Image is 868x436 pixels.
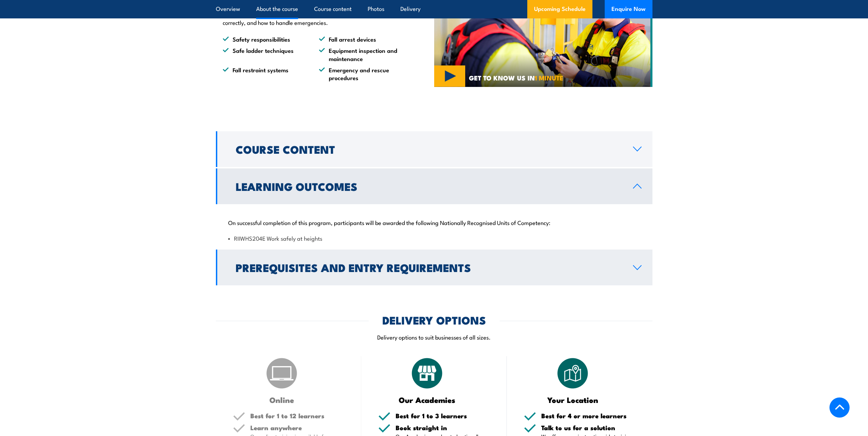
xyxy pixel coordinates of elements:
li: Emergency and rescue procedures [319,66,403,82]
a: Prerequisites and Entry Requirements [216,250,652,285]
h2: Learning Outcomes [236,181,622,191]
li: RIIWHS204E Work safely at heights [228,234,640,242]
h3: Your Location [524,396,622,404]
li: Fall arrest devices [319,35,403,43]
p: Delivery options to suit businesses of all sizes. [216,333,652,341]
span: GET TO KNOW US IN [469,75,563,81]
h2: Prerequisites and Entry Requirements [236,262,622,272]
h5: Best for 1 to 3 learners [396,412,490,419]
a: Course Content [216,131,652,167]
h3: Our Academies [378,396,476,404]
h5: Best for 4 or more learners [541,412,635,419]
p: On successful completion of this program, participants will be awarded the following Nationally R... [228,219,640,226]
h5: Learn anywhere [250,424,344,431]
h5: Book straight in [396,424,490,431]
li: Fall restraint systems [223,66,307,82]
li: Equipment inspection and maintenance [319,46,403,62]
a: Learning Outcomes [216,168,652,204]
h2: DELIVERY OPTIONS [382,315,486,325]
h3: Online [233,396,331,404]
h5: Best for 1 to 12 learners [250,412,344,419]
li: Safety responsibilities [223,35,307,43]
strong: 1 MINUTE [535,73,563,82]
li: Safe ladder techniques [223,46,307,62]
h2: Course Content [236,144,622,154]
h5: Talk to us for a solution [541,424,635,431]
